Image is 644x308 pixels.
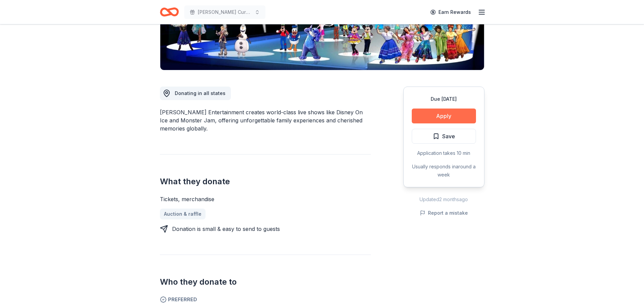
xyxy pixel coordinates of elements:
h2: Who they donate to [160,277,371,287]
h2: What they donate [160,176,371,187]
div: Usually responds in around a week [412,163,476,179]
button: Apply [412,109,476,123]
div: Tickets, merchandise [160,195,371,203]
a: Auction & raffle [160,209,206,219]
span: [PERSON_NAME] Cure Golf Tournament [198,8,252,16]
div: Application takes 10 min [412,149,476,157]
button: Report a mistake [420,209,468,217]
span: Preferred [160,295,371,304]
button: [PERSON_NAME] Cure Golf Tournament [184,5,265,19]
span: Donating in all states [175,90,225,96]
div: Donation is small & easy to send to guests [172,225,280,233]
button: Save [412,129,476,144]
div: [PERSON_NAME] Entertainment creates world-class live shows like Disney On Ice and Monster Jam, of... [160,108,371,133]
a: Home [160,4,179,20]
div: Updated 2 months ago [403,195,484,204]
span: Save [442,132,455,141]
div: Due [DATE] [412,95,476,103]
a: Earn Rewards [426,6,475,18]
